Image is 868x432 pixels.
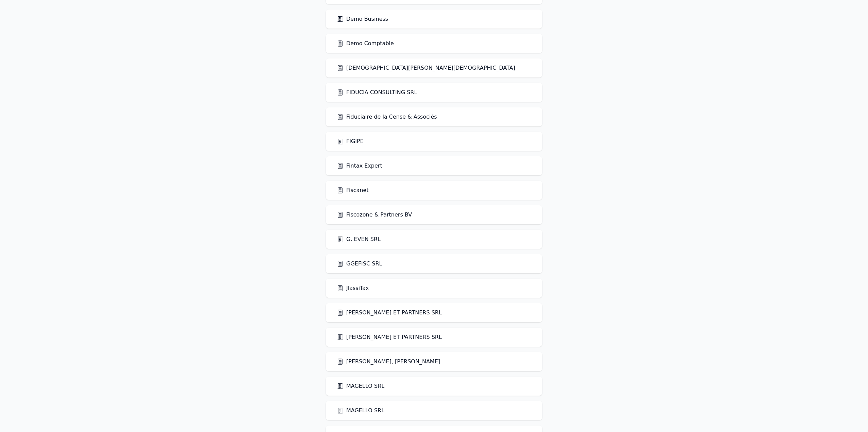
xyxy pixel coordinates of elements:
[337,162,382,170] a: Fintax Expert
[337,358,440,366] a: [PERSON_NAME], [PERSON_NAME]
[337,64,515,72] a: [DEMOGRAPHIC_DATA][PERSON_NAME][DEMOGRAPHIC_DATA]
[337,382,384,390] a: MAGELLO SRL
[337,186,369,194] a: Fiscanet
[337,39,394,48] a: Demo Comptable
[337,15,388,23] a: Demo Business
[337,137,364,145] a: FIGIPE
[337,333,442,341] a: [PERSON_NAME] ET PARTNERS SRL
[337,88,417,97] a: FIDUCIA CONSULTING SRL
[337,113,437,121] a: Fiduciaire de la Cense & Associés
[337,309,442,317] a: [PERSON_NAME] ET PARTNERS SRL
[337,260,382,268] a: GGEFISC SRL
[337,284,369,292] a: JlassiTax
[337,235,381,243] a: G. EVEN SRL
[337,407,384,415] a: MAGELLO SRL
[337,211,412,219] a: Fiscozone & Partners BV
